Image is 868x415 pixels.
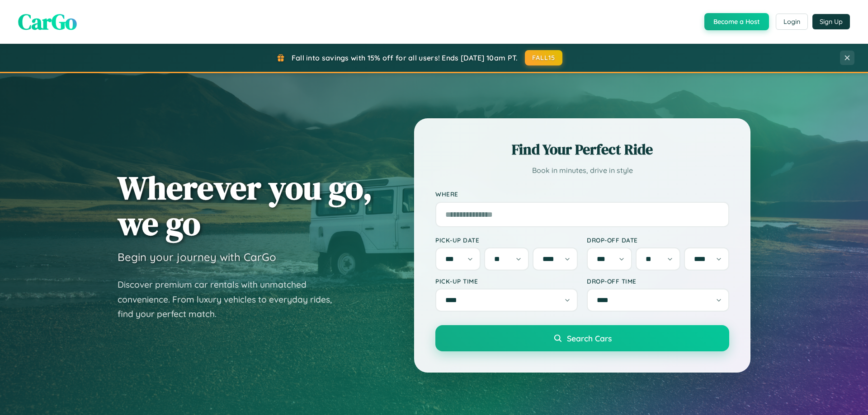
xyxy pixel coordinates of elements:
h1: Wherever you go, we go [118,170,373,241]
span: Fall into savings with 15% off for all users! Ends [DATE] 10am PT. [292,53,518,62]
label: Pick-up Date [435,236,578,244]
p: Discover premium car rentals with unmatched convenience. From luxury vehicles to everyday rides, ... [118,277,344,322]
button: Sign Up [812,14,850,29]
button: FALL15 [525,50,563,65]
h2: Find Your Perfect Ride [435,140,729,159]
button: Become a Host [704,13,769,30]
label: Where [435,191,729,198]
label: Drop-off Time [587,277,729,285]
label: Drop-off Date [587,236,729,244]
h3: Begin your journey with CarGo [118,250,276,264]
span: Search Cars [567,333,612,343]
label: Pick-up Time [435,277,578,285]
button: Login [776,14,808,30]
button: Search Cars [435,325,729,351]
p: Book in minutes, drive in style [435,164,729,177]
span: CarGo [18,7,77,37]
